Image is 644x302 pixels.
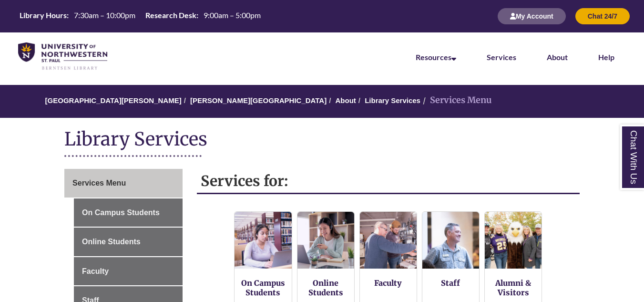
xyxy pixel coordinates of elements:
span: 9:00am – 5:00pm [204,10,261,20]
img: On Campus Students Services [235,212,291,269]
a: Resources [416,52,456,62]
th: Library Hours: [16,10,70,21]
span: Services Menu [72,179,126,187]
h2: Services for: [197,169,580,194]
img: Faculty Resources [360,212,417,269]
a: On Campus Students [241,278,285,297]
a: Staff [441,278,460,288]
a: Services Menu [64,169,183,198]
a: [PERSON_NAME][GEOGRAPHIC_DATA] [190,96,327,104]
a: Alumni & Visitors [495,278,531,297]
img: Alumni and Visitors Services [485,212,542,269]
img: Online Students Services [297,212,354,269]
h1: Library Services [64,127,580,153]
a: On Campus Students [74,198,183,227]
a: Services [487,52,516,62]
img: Staff Services [422,212,479,269]
a: About [547,52,568,62]
a: Hours Today [16,10,265,23]
a: Library Services [365,96,420,104]
a: Chat 24/7 [575,12,630,20]
a: Online Students [74,228,183,256]
a: [GEOGRAPHIC_DATA][PERSON_NAME] [45,96,182,104]
button: My Account [498,8,566,24]
li: Services Menu [420,94,492,107]
span: 7:30am – 10:00pm [74,10,135,20]
a: Help [598,52,614,62]
a: Online Students [308,278,343,297]
img: UNWSP Library Logo [18,42,107,71]
table: Hours Today [16,10,265,22]
a: Faculty [374,278,402,288]
a: My Account [498,12,566,20]
th: Research Desk: [142,10,200,21]
button: Chat 24/7 [575,8,630,24]
a: Faculty [74,257,183,286]
a: About [336,96,356,104]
